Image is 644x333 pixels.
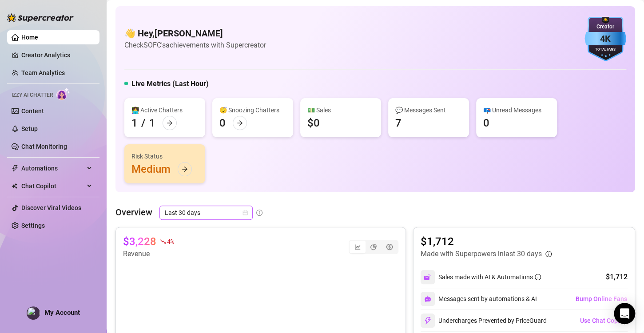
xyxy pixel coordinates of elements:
span: calendar [242,210,248,215]
article: Made with Superpowers in last 30 days [421,249,542,259]
div: 😴 Snoozing Chatters [219,105,286,115]
a: Discover Viral Videos [21,204,81,211]
h4: 👋 Hey, [PERSON_NAME] [124,27,266,40]
span: info-circle [535,274,541,280]
span: dollar-circle [386,244,393,250]
img: Chat Copilot [12,183,17,189]
div: Messages sent by automations & AI [421,292,537,306]
span: pie-chart [370,244,377,250]
article: Revenue [123,249,174,259]
span: line-chart [354,244,361,250]
a: Settings [21,222,45,229]
div: 👩‍💻 Active Chatters [131,105,198,115]
img: AI Chatter [56,87,70,100]
div: 4K [584,32,626,46]
article: Overview [115,206,152,219]
div: 1 [149,116,155,130]
a: Content [21,107,44,115]
img: blue-badge-DgoSNQY1.svg [584,17,626,61]
a: Setup [21,125,38,132]
div: 💬 Messages Sent [395,105,462,115]
span: Izzy AI Chatter [12,91,53,99]
span: Last 30 days [165,206,247,219]
div: $0 [307,116,320,130]
div: Sales made with AI & Automations [438,272,541,282]
span: thunderbolt [12,165,19,172]
div: Total Fans [584,47,626,53]
span: Chat Copilot [21,179,84,193]
div: $1,712 [606,272,628,282]
div: 0 [483,116,489,130]
div: 📪 Unread Messages [483,105,550,115]
article: $1,712 [421,234,552,249]
img: profilePics%2FASZ7NxuLgRdxjiampkMfwjr5suf2.jpeg [27,307,40,319]
span: arrow-right [167,120,173,126]
span: arrow-right [182,166,188,172]
span: Use Chat Copilot [580,317,627,324]
div: Creator [584,23,626,31]
div: 7 [395,116,402,130]
div: segmented control [349,240,398,254]
a: Creator Analytics [21,48,92,62]
div: Undercharges Prevented by PriceGuard [421,313,547,328]
a: Chat Monitoring [21,143,67,150]
article: Check SOFC's achievements with Supercreator [124,40,266,51]
span: info-circle [545,251,552,257]
span: arrow-right [237,120,243,126]
span: Bump Online Fans [576,295,627,302]
button: Use Chat Copilot [580,313,628,328]
a: Team Analytics [21,69,65,76]
div: 0 [219,116,226,130]
div: Open Intercom Messenger [614,303,635,324]
h5: Live Metrics (Last Hour) [131,79,209,89]
img: svg%3e [424,273,432,281]
a: Home [21,34,38,41]
span: fall [160,238,166,245]
img: svg%3e [424,295,431,302]
img: svg%3e [424,317,432,325]
div: Risk Status [131,151,198,161]
button: Bump Online Fans [575,292,628,306]
div: 💵 Sales [307,105,374,115]
span: Automations [21,161,84,175]
span: info-circle [256,210,262,216]
article: $3,228 [123,234,156,249]
span: My Account [44,309,80,317]
span: 4 % [167,237,174,246]
img: logo-BBDzfeDw.svg [7,13,74,22]
div: 1 [131,116,138,130]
